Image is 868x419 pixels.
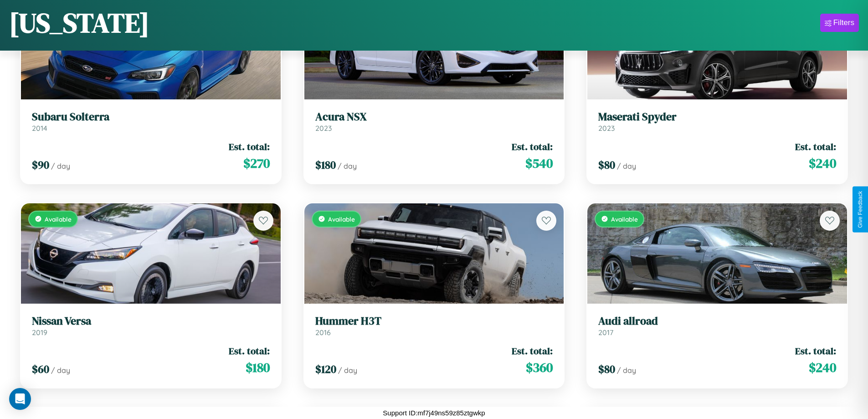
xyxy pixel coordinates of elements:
span: 2016 [315,328,331,337]
p: Support ID: mf7j49ns59z85ztgwkp [383,407,485,419]
span: / day [617,161,636,171]
span: / day [51,161,70,171]
h3: Acura NSX [315,110,553,124]
div: Filters [833,18,854,27]
a: Subaru Solterra2014 [32,110,270,133]
span: Est. total: [795,344,836,357]
span: $ 80 [598,362,615,377]
a: Audi allroad2017 [598,315,836,337]
a: Acura NSX2023 [315,110,553,133]
h3: Nissan Versa [32,315,270,328]
span: $ 540 [525,154,553,172]
span: $ 90 [32,157,49,172]
span: Est. total: [229,140,270,153]
span: $ 120 [315,362,336,377]
span: 2023 [315,124,332,133]
span: 2019 [32,328,47,337]
span: $ 240 [809,154,836,172]
h3: Audi allroad [598,315,836,328]
span: 2017 [598,328,613,337]
span: $ 270 [243,154,270,172]
a: Maserati Spyder2023 [598,110,836,133]
h3: Subaru Solterra [32,110,270,124]
div: Open Intercom Messenger [9,388,31,410]
span: Est. total: [795,140,836,153]
span: 2023 [598,124,615,133]
span: Est. total: [512,344,553,357]
span: $ 60 [32,362,49,377]
span: Est. total: [229,344,270,357]
span: $ 360 [526,358,553,377]
a: Hummer H3T2016 [315,315,553,337]
button: Filters [820,14,859,32]
h3: Hummer H3T [315,315,553,328]
div: Give Feedback [857,191,863,228]
span: / day [338,161,357,171]
span: / day [617,366,636,375]
span: $ 80 [598,157,615,172]
span: Available [45,215,72,223]
span: / day [51,366,70,375]
a: Nissan Versa2019 [32,315,270,337]
span: Est. total: [512,140,553,153]
span: Available [611,215,638,223]
h3: Maserati Spyder [598,110,836,124]
h1: [US_STATE] [9,4,149,41]
span: Available [328,215,355,223]
span: $ 240 [809,358,836,377]
span: $ 180 [315,157,336,172]
span: / day [338,366,357,375]
span: 2014 [32,124,47,133]
span: $ 180 [246,358,270,377]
